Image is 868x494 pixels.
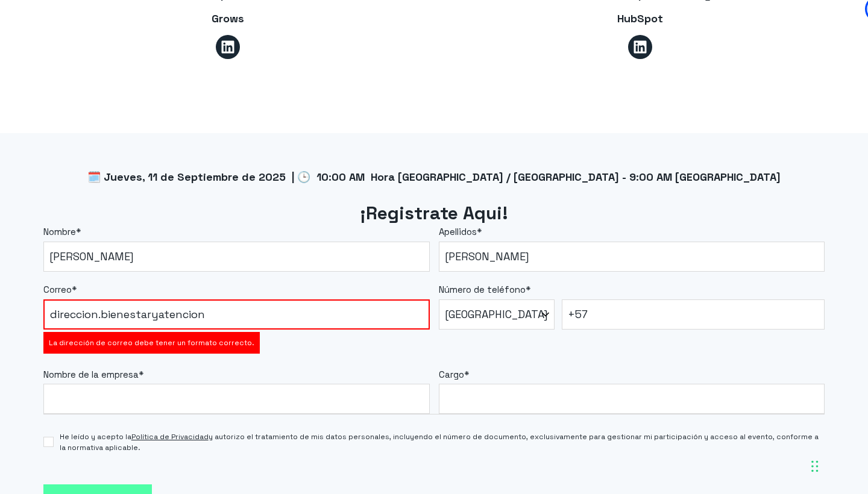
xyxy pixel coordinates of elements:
a: Síguenos en LinkedIn [216,35,240,59]
input: He leído y acepto laPolítica de Privacidady autorizo el tratamiento de mis datos personales, incl... [43,437,54,447]
h2: ¡Registrate Aqui! [43,201,825,226]
div: Arrastrar [811,448,819,484]
span: Nombre [43,226,76,237]
span: Cargo [439,369,464,380]
iframe: Chat Widget [651,325,868,494]
span: Número de teléfono [439,284,526,295]
span: Grows [212,11,244,25]
span: Correo [43,284,72,295]
div: Widget de chat [651,325,868,494]
label: La dirección de correo debe tener un formato correcto. [49,337,254,348]
span: HubSpot [617,11,663,25]
span: 🗓️ Jueves, 11 de Septiembre de 2025 | 🕒 10:00 AM Hora [GEOGRAPHIC_DATA] / [GEOGRAPHIC_DATA] - 9:0... [87,170,781,184]
a: Síguenos en LinkedIn [628,35,652,59]
span: He leído y acepto la y autorizo el tratamiento de mis datos personales, incluyendo el número de d... [60,431,825,453]
span: Apellidos [439,226,477,237]
span: Nombre de la empresa [43,369,139,380]
a: Política de Privacidad [131,432,209,442]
